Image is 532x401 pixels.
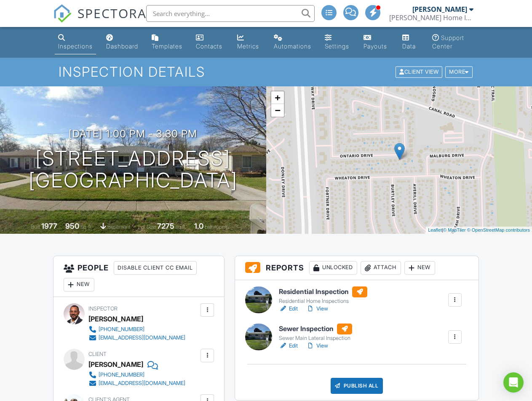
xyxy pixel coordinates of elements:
[114,261,197,275] div: Disable Client CC Email
[237,43,259,50] div: Metrics
[152,43,182,50] div: Templates
[270,30,315,54] a: Automations (Basic)
[99,380,185,387] div: [EMAIL_ADDRESS][DOMAIN_NAME]
[107,224,130,230] span: basement
[279,335,352,342] div: Sewer Main Lateral Inspection
[106,43,138,50] div: Dashboard
[279,298,367,305] div: Residential Home Inspections
[69,128,197,139] h3: [DATE] 1:00 pm - 3:30 pm
[395,68,444,75] a: Client View
[271,91,284,104] a: Zoom in
[192,30,227,54] a: Contacts
[99,334,185,341] div: [EMAIL_ADDRESS][DOMAIN_NAME]
[412,5,467,13] div: [PERSON_NAME]
[78,4,147,22] span: SPECTORA
[396,67,442,78] div: Client View
[59,64,473,79] h1: Inspection Details
[31,224,40,230] span: Built
[325,43,349,50] div: Settings
[404,261,435,275] div: New
[88,305,118,312] span: Inspector
[321,30,353,54] a: Settings
[53,256,224,297] h3: People
[53,11,147,29] a: SPECTORA
[503,372,524,393] div: Open Intercom Messenger
[306,342,328,350] a: View
[58,43,93,50] div: Inspections
[88,358,143,371] div: [PERSON_NAME]
[309,261,357,275] div: Unlocked
[389,13,473,22] div: Suarez Home Inspections LLC
[331,378,383,394] div: Publish All
[467,227,530,233] a: © OpenStreetMap contributors
[271,104,284,117] a: Zoom out
[426,227,532,234] div: |
[279,286,367,297] h6: Residential Inspection
[205,224,229,230] span: bathrooms
[64,278,94,291] div: New
[88,351,107,357] span: Client
[274,43,311,50] div: Automations
[88,379,185,388] a: [EMAIL_ADDRESS][DOMAIN_NAME]
[429,30,477,54] a: Support Center
[279,323,352,334] h6: Sewer Inspection
[235,256,478,280] h3: Reports
[41,222,57,230] div: 1977
[146,5,315,22] input: Search everything...
[234,30,264,54] a: Metrics
[176,224,186,230] span: sq.ft.
[88,334,185,342] a: [EMAIL_ADDRESS][DOMAIN_NAME]
[279,323,352,342] a: Sewer Inspection Sewer Main Lateral Inspection
[399,30,422,54] a: Data
[88,313,143,325] div: [PERSON_NAME]
[360,30,392,54] a: Payouts
[99,372,144,378] div: [PHONE_NUMBER]
[196,43,222,50] div: Contacts
[194,222,203,230] div: 1.0
[428,227,442,233] a: Leaflet
[364,43,387,50] div: Payouts
[138,224,156,230] span: Lot Size
[306,305,328,313] a: View
[148,30,186,54] a: Templates
[402,43,416,50] div: Data
[443,227,466,233] a: © MapTiler
[279,286,367,305] a: Residential Inspection Residential Home Inspections
[432,34,464,50] div: Support Center
[29,147,238,192] h1: [STREET_ADDRESS] [GEOGRAPHIC_DATA]
[55,30,96,54] a: Inspections
[88,371,185,379] a: [PHONE_NUMBER]
[103,30,142,54] a: Dashboard
[157,222,174,230] div: 7275
[80,224,92,230] span: sq. ft.
[99,326,144,333] div: [PHONE_NUMBER]
[361,261,401,275] div: Attach
[53,4,72,23] img: The Best Home Inspection Software - Spectora
[279,342,298,350] a: Edit
[445,67,473,78] div: More
[88,325,185,334] a: [PHONE_NUMBER]
[65,222,79,230] div: 950
[279,305,298,313] a: Edit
